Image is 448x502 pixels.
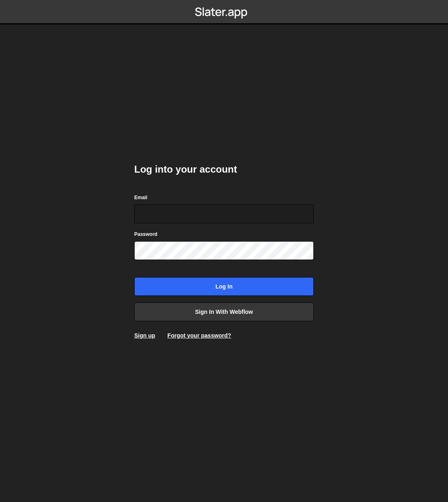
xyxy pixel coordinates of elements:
label: Password [134,230,157,238]
h2: Log into your account [134,163,314,176]
a: Forgot your password? [167,332,231,339]
a: Sign in with Webflow [134,302,314,321]
a: Sign up [134,332,155,339]
label: Email [134,193,147,202]
input: Log in [134,277,314,296]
